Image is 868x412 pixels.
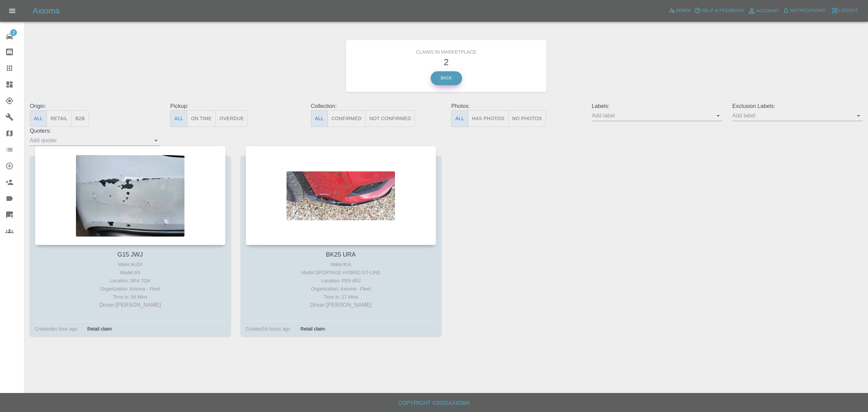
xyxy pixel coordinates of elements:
div: Make: AUDI [37,260,224,268]
button: No Photos [508,110,546,127]
button: All [451,110,468,127]
span: 2 [10,29,17,36]
button: Logout [830,5,860,16]
button: On Time [187,110,216,127]
button: B2B [72,110,89,127]
a: BK25 URA [326,251,356,258]
input: Add label [732,110,852,121]
div: Organization: Axioma - Fleet [37,285,224,293]
input: Add quoter [30,135,150,146]
p: Collection: [311,102,441,110]
span: Admin [676,7,691,15]
div: Model: SPORTAGE HYBRID GT-LINE [248,268,435,277]
a: Back [431,71,462,85]
p: Labels: [592,102,722,110]
div: Created an hour ago [35,325,77,333]
div: Time in: 17 Mins [248,293,435,301]
div: Created 16 hours ago [246,325,291,333]
div: Model: A5 [37,268,224,277]
button: All [30,110,47,127]
input: Add label [592,110,712,121]
a: G15 JWJ [117,251,143,258]
span: Logout [839,7,858,15]
p: Quoters: [30,127,160,135]
button: All [170,110,187,127]
span: Notifications [790,7,825,15]
button: Open [713,111,723,120]
div: Organization: Axioma - Fleet [248,285,435,293]
h6: Claims in Marketplace [351,45,541,56]
div: Retail claim [295,325,330,333]
button: Open drawer [4,3,20,19]
button: Not Confirmed [365,110,415,127]
h5: Axioma [33,5,60,16]
button: Has Photos [468,110,509,127]
div: Make: KIA [248,260,435,268]
button: Confirmed [328,110,366,127]
p: Origin: [30,102,160,110]
div: Location: SR4 7QA [37,277,224,285]
span: Account [756,7,779,15]
p: Driver: [PERSON_NAME] [248,301,435,309]
button: Open [151,136,161,145]
button: Help & Feedback [692,5,746,16]
button: Open [854,111,863,120]
div: Retail claim [82,325,117,333]
button: Overdue [215,110,248,127]
h3: 2 [351,56,541,69]
span: Help & Feedback [702,7,744,15]
p: Photos: [451,102,581,110]
h6: Copyright © 2025 Axioma [5,398,863,408]
p: Pickup: [170,102,300,110]
a: Account [746,5,781,16]
div: Location: PE9 4RJ [248,277,435,285]
p: Exclusion Labels: [732,102,863,110]
button: Retail [46,110,72,127]
button: Notifications [781,5,827,16]
a: Admin [667,5,693,16]
p: Driver: [PERSON_NAME] [37,301,224,309]
button: All [311,110,328,127]
div: Time in: 56 Mins [37,293,224,301]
